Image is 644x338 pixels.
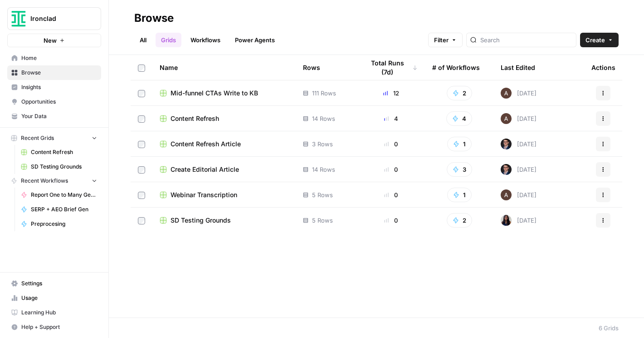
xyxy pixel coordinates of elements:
div: [DATE] [501,189,537,200]
button: 1 [447,188,472,202]
img: Ironclad Logo [10,10,27,27]
a: Create Editorial Article [160,165,288,174]
button: New [7,34,101,47]
a: Opportunities [7,94,101,109]
span: Help + Support [21,323,97,331]
div: Name [160,55,288,80]
span: Learning Hub [21,308,97,317]
span: Recent Workflows [21,177,68,185]
a: Preprocesing [17,217,101,231]
button: 1 [447,137,472,151]
span: SD Testing Grounds [31,163,97,171]
div: Rows [303,55,320,80]
span: 5 Rows [312,190,333,199]
a: Grids [156,33,181,47]
button: Filter [428,33,463,47]
img: wtbmvrjo3qvncyiyitl6zoukl9gz [501,189,512,200]
a: SD Testing Grounds [17,159,101,174]
a: Home [7,51,101,65]
span: Content Refresh [31,148,97,156]
span: SERP + AEO Brief Gen [31,205,97,214]
a: Power Agents [229,33,280,47]
div: 4 [364,114,418,123]
a: Settings [7,276,101,291]
div: Browse [134,11,174,25]
div: [DATE] [501,113,537,124]
span: Your Data [21,112,97,120]
a: Usage [7,291,101,305]
a: Mid-funnel CTAs Write to KB [160,89,288,98]
a: Your Data [7,109,101,124]
span: 5 Rows [312,216,333,225]
img: wtbmvrjo3qvncyiyitl6zoukl9gz [501,88,512,99]
button: Help + Support [7,320,101,334]
span: Settings [21,279,97,288]
a: SD Testing Grounds [160,216,288,225]
button: Recent Grids [7,131,101,145]
a: Content Refresh [160,114,288,123]
span: 3 Rows [312,139,333,149]
input: Search [480,35,572,45]
span: Webinar Transcription [171,190,237,199]
div: [DATE] [501,88,537,99]
div: 12 [364,89,418,98]
span: 14 Rows [312,114,335,123]
span: 14 Rows [312,165,335,174]
button: Recent Workflows [7,174,101,188]
button: 2 [447,86,472,100]
span: Create Editorial Article [171,165,239,174]
a: All [134,33,152,47]
img: wtbmvrjo3qvncyiyitl6zoukl9gz [501,113,512,124]
div: Total Runs (7d) [364,55,418,80]
button: Workspace: Ironclad [7,7,101,30]
span: Insights [21,83,97,91]
span: New [44,36,57,45]
span: Browse [21,69,97,77]
a: Browse [7,65,101,80]
div: 0 [364,190,418,199]
img: rox323kbkgutb4wcij4krxobkpon [501,215,512,226]
a: Content Refresh Article [160,139,288,149]
span: SD Testing Grounds [171,216,231,225]
div: [DATE] [501,139,537,149]
span: Home [21,54,97,62]
img: ldmwv53b2lcy2toudj0k1c5n5o6j [501,139,512,149]
a: Insights [7,80,101,94]
a: Content Refresh [17,145,101,159]
div: [DATE] [501,215,537,226]
div: # of Workflows [432,55,480,80]
a: Workflows [185,33,226,47]
div: 0 [364,139,418,149]
button: 4 [446,111,472,126]
span: Usage [21,294,97,302]
div: 0 [364,216,418,225]
div: 6 Grids [599,323,619,333]
span: Report One to Many Generator [31,191,97,199]
span: Content Refresh [171,114,219,123]
button: Create [580,33,619,47]
div: Actions [591,55,615,80]
div: [DATE] [501,164,537,175]
a: Learning Hub [7,305,101,320]
span: 111 Rows [312,89,336,98]
div: 0 [364,165,418,174]
button: 2 [447,213,472,228]
span: Recent Grids [21,134,54,142]
a: SERP + AEO Brief Gen [17,202,101,217]
a: Webinar Transcription [160,190,288,199]
img: ldmwv53b2lcy2toudj0k1c5n5o6j [501,164,512,175]
a: Report One to Many Generator [17,188,101,202]
span: Ironclad [30,14,85,23]
span: Preprocesing [31,220,97,228]
span: Opportunities [21,98,97,106]
span: Create [585,35,605,45]
span: Content Refresh Article [171,139,241,149]
span: Filter [434,35,449,45]
button: 3 [447,162,472,177]
span: Mid-funnel CTAs Write to KB [171,89,258,98]
div: Last Edited [501,55,535,80]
